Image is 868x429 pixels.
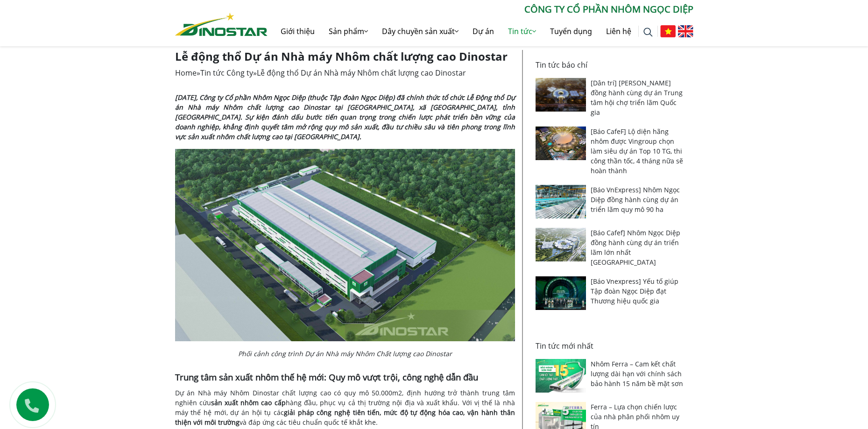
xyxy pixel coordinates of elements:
[175,408,515,427] strong: giải pháp công nghệ tiên tiến, mức độ tự động hóa cao, vận hành thân thiện với môi trường
[591,228,680,267] a: [Báo Cafef] Nhôm Ngọc Diệp đồng hành cùng dự án triển lãm lớn nhất [GEOGRAPHIC_DATA]
[536,359,586,393] img: Nhôm Ferra – Cam kết chất lượng dài hạn với chính sách bảo hành 15 năm bề mặt sơn
[591,359,683,388] a: Nhôm Ferra – Cam kết chất lượng dài hạn với chính sách bảo hành 15 năm bề mặt sơn
[175,388,515,427] p: Dự án Nhà máy Nhôm Dinostar chất lượng cao có quy mô 50.000m2, định hướng trở thành trung tâm ngh...
[536,127,586,160] img: [Báo CafeF] Lộ diện hãng nhôm được Vingroup chọn làm siêu dự án Top 10 TG, thi công thần tốc, 4 t...
[591,127,683,175] a: [Báo CafeF] Lộ diện hãng nhôm được Vingroup chọn làm siêu dự án Top 10 TG, thi công thần tốc, 4 t...
[643,28,653,37] img: search
[175,50,515,63] h1: Lễ động thổ Dự án Nhà máy Nhôm chất lượng cao Dinostar
[678,25,693,37] img: English
[591,78,683,117] a: [Dân trí] [PERSON_NAME] đồng hành cùng dự án Trung tâm hội chợ triển lãm Quốc gia
[175,149,515,341] img: Lễ động thổ Dự án Nhà máy nhôm chất lượng cao Dinostar
[274,16,322,46] a: Giới thiệu
[543,16,599,46] a: Tuyển dụng
[591,277,678,305] a: [Báo Vnexpress] Yếu tố giúp Tập đoàn Ngọc Diệp đạt Thương hiệu quốc gia
[501,16,543,46] a: Tin tức
[536,276,586,310] img: [Báo Vnexpress] Yếu tố giúp Tập đoàn Ngọc Diệp đạt Thương hiệu quốc gia
[660,25,676,37] img: Tiếng Việt
[257,68,466,78] span: Lễ động thổ Dự án Nhà máy Nhôm chất lượng cao Dinostar
[211,398,286,407] strong: sản xuất nhôm cao cấp
[536,340,688,352] p: Tin tức mới nhất
[536,59,688,70] p: Tin tức báo chí
[536,185,586,218] img: [Báo VnExpress] Nhôm Ngọc Diệp đồng hành cùng dự án triển lãm quy mô 90 ha
[175,93,515,141] strong: [DATE], Công ty Cổ phần Nhôm Ngọc Diệp (thuộc Tập đoàn Ngọc Diệp) đã chính thức tổ chức Lễ Động t...
[175,68,466,78] span: » »
[599,16,638,46] a: Liên hệ
[466,16,501,46] a: Dự án
[375,16,466,46] a: Dây chuyền sản xuất
[536,78,586,112] img: [Dân trí] Nhôm Ngọc Diệp đồng hành cùng dự án Trung tâm hội chợ triển lãm Quốc gia
[536,228,586,261] img: [Báo Cafef] Nhôm Ngọc Diệp đồng hành cùng dự án triển lãm lớn nhất Đông Nam Á
[591,185,680,214] a: [Báo VnExpress] Nhôm Ngọc Diệp đồng hành cùng dự án triển lãm quy mô 90 ha
[175,13,268,36] img: Nhôm Dinostar
[175,371,478,383] span: Trung tâm sản xuất nhôm thế hệ mới: Quy mô vượt trội, công nghệ dẫn đầu
[238,349,452,358] em: Phối cảnh công trình Dự án Nhà máy Nhôm Chất lượng cao Dinostar
[175,68,197,78] a: Home
[200,68,253,78] a: Tin tức Công ty
[322,16,375,46] a: Sản phẩm
[268,2,693,16] p: CÔNG TY CỔ PHẦN NHÔM NGỌC DIỆP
